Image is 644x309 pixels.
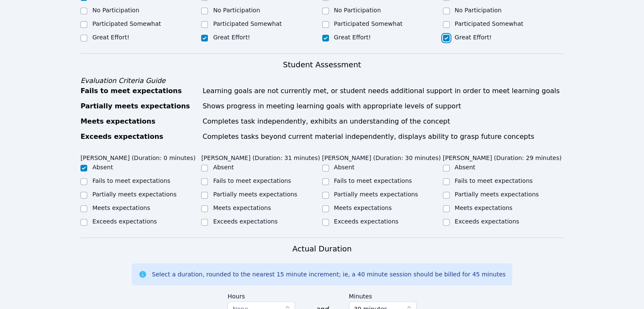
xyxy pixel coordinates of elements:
label: Absent [213,164,234,171]
label: Partially meets expectations [92,191,177,198]
label: Exceeds expectations [92,218,157,225]
label: Partially meets expectations [455,191,539,198]
label: Exceeds expectations [334,218,398,225]
label: Absent [455,164,475,171]
label: Participated Somewhat [455,20,523,27]
label: No Participation [334,7,381,14]
label: Participated Somewhat [92,20,161,27]
label: Fails to meet expectations [213,177,291,184]
legend: [PERSON_NAME] (Duration: 0 minutes) [80,150,196,163]
div: Partially meets expectations [80,101,197,111]
label: Partially meets expectations [334,191,418,198]
label: Participated Somewhat [334,20,403,27]
label: No Participation [92,7,139,14]
label: Absent [92,164,113,171]
label: Exceeds expectations [213,218,277,225]
label: No Participation [213,7,260,14]
label: Fails to meet expectations [92,177,170,184]
label: No Participation [455,7,502,14]
label: Exceeds expectations [455,218,519,225]
h3: Student Assessment [80,59,564,71]
h3: Actual Duration [292,243,351,255]
label: Great Effort! [213,34,250,41]
label: Participated Somewhat [213,20,282,27]
label: Meets expectations [213,204,271,211]
div: Shows progress in meeting learning goals with appropriate levels of support [202,101,564,111]
label: Meets expectations [455,204,513,211]
div: Exceeds expectations [80,132,197,142]
label: Partially meets expectations [213,191,297,198]
div: Meets expectations [80,116,197,127]
label: Great Effort! [334,34,371,41]
div: Select a duration, rounded to the nearest 15 minute increment; ie, a 40 minute session should be ... [152,270,506,279]
label: Absent [334,164,355,171]
label: Minutes [349,289,417,301]
div: Completes task independently, exhibits an understanding of the concept [202,116,564,127]
div: Fails to meet expectations [80,86,197,96]
legend: [PERSON_NAME] (Duration: 30 minutes) [322,150,441,163]
legend: [PERSON_NAME] (Duration: 29 minutes) [443,150,562,163]
div: Completes tasks beyond current material independently, displays ability to grasp future concepts [202,132,564,142]
div: Learning goals are not currently met, or student needs additional support in order to meet learni... [202,86,564,96]
div: Evaluation Criteria Guide [80,76,564,86]
label: Fails to meet expectations [334,177,412,184]
label: Fails to meet expectations [455,177,533,184]
label: Meets expectations [92,204,150,211]
label: Great Effort! [455,34,492,41]
label: Great Effort! [92,34,129,41]
label: Hours [227,289,295,301]
legend: [PERSON_NAME] (Duration: 31 minutes) [201,150,320,163]
label: Meets expectations [334,204,392,211]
